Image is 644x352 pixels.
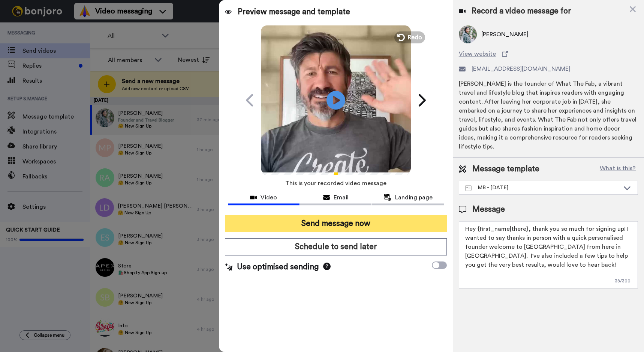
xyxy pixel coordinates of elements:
[472,163,539,175] span: Message template
[459,79,638,151] div: [PERSON_NAME] is the founder of What The Fab, a vibrant travel and lifestyle blog that inspires r...
[459,49,638,58] a: View website
[472,204,505,215] span: Message
[225,238,447,255] button: Schedule to send later
[285,175,386,192] span: This is your recorded video message
[472,64,571,73] span: [EMAIL_ADDRESS][DOMAIN_NAME]
[465,185,472,191] img: Message-temps.svg
[459,49,496,58] span: View website
[225,215,447,232] button: Send message now
[237,261,319,273] span: Use optimised sending
[261,193,277,202] span: Video
[598,163,638,175] button: What is this?
[459,221,638,288] textarea: Hey {first_name|there}, thank you so much for signing up! I wanted to say thanks in person with a...
[334,193,349,202] span: Email
[395,193,433,202] span: Landing page
[465,184,620,192] div: MB - [DATE]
